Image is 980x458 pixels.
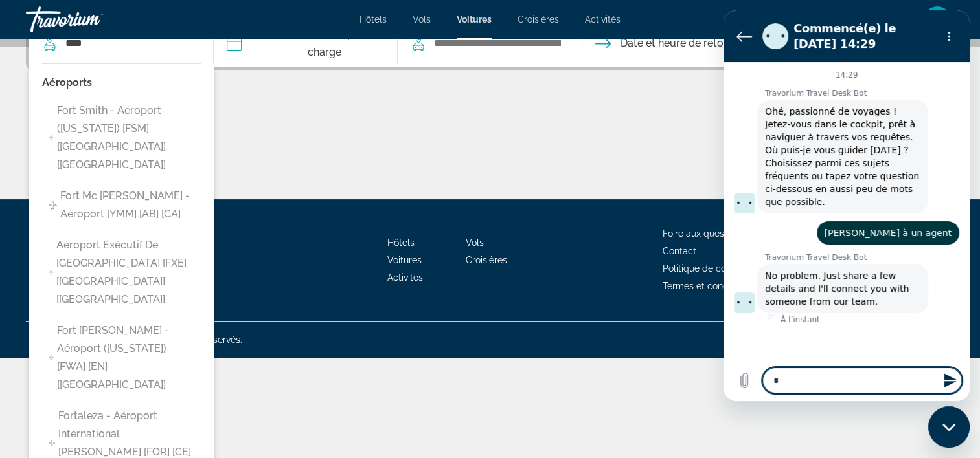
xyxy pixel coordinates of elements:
[42,74,201,92] p: Aéroports
[42,98,201,177] button: Fort Smith - Aéroport ([US_STATE]) [FSM] [[GEOGRAPHIC_DATA]] [[GEOGRAPHIC_DATA]]
[413,14,431,25] a: Vols
[359,14,387,25] a: Hôtels
[29,20,951,67] div: Widget de recherche
[663,263,775,274] a: Politique de confidentialité
[387,255,422,265] a: Voitures
[595,20,734,67] button: Date de restitution
[56,236,194,309] span: Aéroport exécutif de [GEOGRAPHIC_DATA] [FXE] [[GEOGRAPHIC_DATA]] [[GEOGRAPHIC_DATA]]
[60,187,194,223] span: Fort Mc [PERSON_NAME] - Aéroport [YMM] [AB] [CA]
[57,102,194,174] span: Fort Smith - Aéroport ([US_STATE]) [FSM] [[GEOGRAPHIC_DATA]] [[GEOGRAPHIC_DATA]]
[663,228,744,239] a: Foire aux questions
[518,14,559,25] a: Croisières
[663,281,751,291] a: Termes et conditions
[387,237,415,248] a: Hôtels
[42,318,201,397] button: Fort [PERSON_NAME] - Aéroport ([US_STATE]) [FWA] [EN] [[GEOGRAPHIC_DATA]]
[466,237,484,248] a: Vols
[26,3,155,36] a: Travorium
[57,322,194,394] span: Fort [PERSON_NAME] - Aéroport ([US_STATE]) [FWA] [EN] [[GEOGRAPHIC_DATA]]
[466,255,507,265] a: Croisières
[928,406,970,448] iframe: Bouton de lancement de la fenêtre de messagerie, conversation en cours
[585,14,621,25] a: Activités
[663,246,696,256] a: Contact
[920,6,954,33] button: Menu utilisateur
[227,20,398,67] button: Date de prise en charge
[724,10,970,401] iframe: Fenêtre de messagerie
[457,14,492,25] a: Voitures
[387,272,423,283] a: Activités
[42,184,201,226] button: Fort Mc [PERSON_NAME] - Aéroport [YMM] [AB] [CA]
[621,34,734,52] span: Date et heure de retour
[42,233,201,312] button: Aéroport exécutif de [GEOGRAPHIC_DATA] [FXE] [[GEOGRAPHIC_DATA]] [[GEOGRAPHIC_DATA]]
